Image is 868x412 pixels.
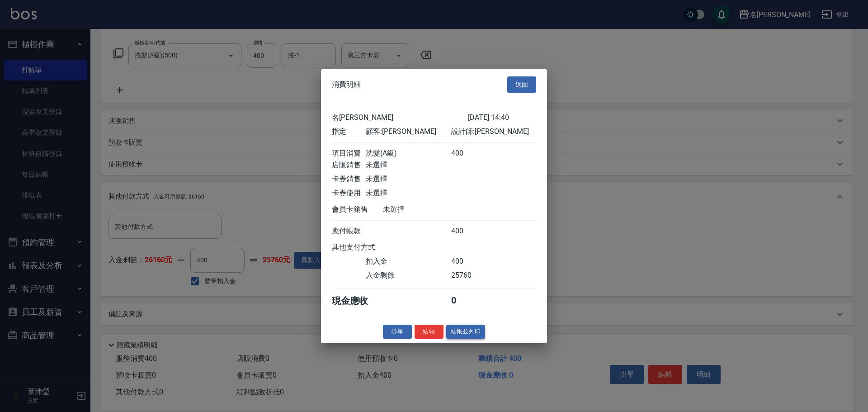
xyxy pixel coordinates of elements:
div: 未選擇 [383,205,468,214]
div: 卡券使用 [332,189,366,198]
div: 指定 [332,127,366,137]
div: 扣入金 [366,257,451,266]
button: 返回 [507,76,536,93]
div: 其他支付方式 [332,243,400,252]
div: 應付帳款 [332,227,366,236]
div: 25760 [451,271,485,280]
div: 400 [451,149,485,158]
div: 未選擇 [366,175,451,184]
div: 洗髮(A級) [366,149,451,158]
div: 顧客: [PERSON_NAME] [366,127,451,137]
div: 未選擇 [366,161,451,170]
div: 名[PERSON_NAME] [332,113,468,123]
div: 卡券銷售 [332,175,366,184]
span: 消費明細 [332,80,361,89]
button: 結帳並列印 [446,325,486,339]
div: 設計師: [PERSON_NAME] [451,127,536,137]
div: 現金應收 [332,295,383,307]
button: 結帳 [415,325,443,339]
div: 項目消費 [332,149,366,158]
div: 400 [451,227,485,236]
div: 未選擇 [366,189,451,198]
div: [DATE] 14:40 [468,113,536,123]
div: 400 [451,257,485,266]
button: 掛單 [383,325,412,339]
div: 店販銷售 [332,161,366,170]
div: 入金剩餘 [366,271,451,280]
div: 0 [451,295,485,307]
div: 會員卡銷售 [332,205,383,214]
